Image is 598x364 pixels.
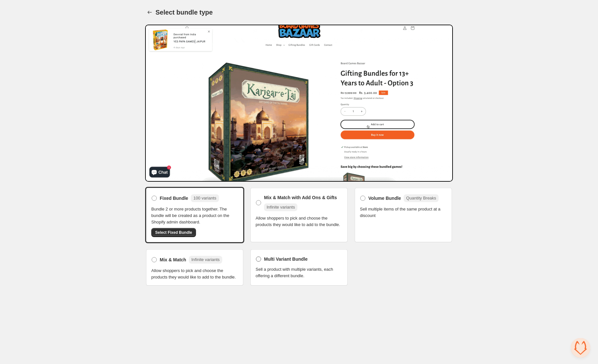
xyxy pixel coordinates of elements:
span: Select Fixed Bundle [155,230,192,235]
span: Allow shoppers to pick and choose the products they would like to add to the bundle. [256,215,342,228]
span: 100 variants [193,196,216,200]
h1: Select bundle type [155,8,213,16]
span: Sell multiple items of the same product at a discount [360,206,447,219]
span: Infinite variants [267,205,295,210]
img: Bundle Preview [145,25,453,182]
span: Multi Variant Bundle [264,256,308,262]
button: Back [145,8,154,17]
div: Open chat [571,338,590,358]
span: Mix & Match [160,256,186,263]
span: Sell a product with multiple variants, each offering a different bundle. [256,266,342,279]
span: Bundle 2 or more products together. The bundle will be created as a product on the Shopify admin ... [151,206,238,225]
span: Fixed Bundle [160,195,188,201]
span: Mix & Match with Add Ons & Gifts [264,194,337,201]
span: Quantity Breaks [406,196,436,200]
span: Infinite variants [191,257,220,262]
button: Select Fixed Bundle [151,228,196,237]
span: Allow shoppers to pick and choose the products they would like to add to the bundle. [151,267,238,280]
span: Volume Bundle [368,195,401,201]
